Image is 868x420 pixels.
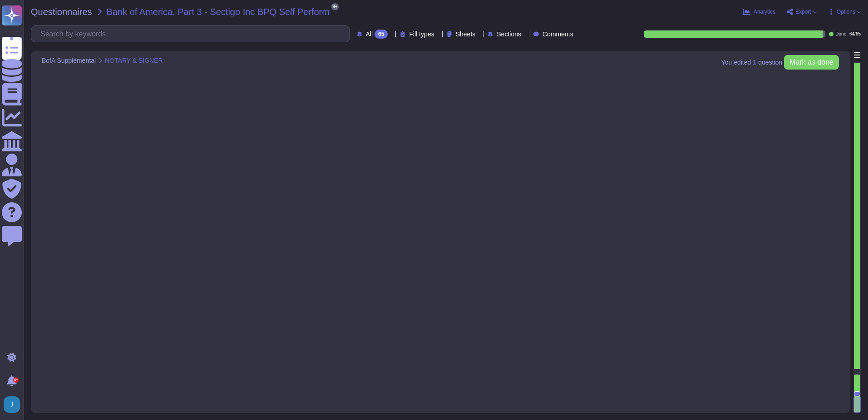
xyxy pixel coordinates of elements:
[497,31,521,37] span: Sections
[13,377,19,383] div: 9+
[754,9,775,15] span: Analytics
[2,395,26,415] button: user
[837,9,855,15] span: Options
[721,59,782,65] span: You edited question
[835,32,848,36] span: Done:
[4,396,20,413] img: user
[31,7,92,16] span: Questionnaires
[105,57,163,64] span: NOTARY & SIGNER
[542,31,573,37] span: Comments
[849,32,861,36] span: 64 / 65
[784,55,839,70] button: Mark as done
[107,7,330,16] span: Bank of America, Part 3 - Sectigo Inc BPQ Self Perform
[409,31,434,37] span: Fill types
[375,30,388,39] div: 65
[456,31,476,37] span: Sheets
[331,3,339,10] span: 9+
[789,59,833,66] span: Mark as done
[36,26,350,42] input: Search by keywords
[795,9,811,15] span: Export
[743,8,775,15] button: Analytics
[753,59,756,65] b: 1
[366,31,373,37] span: All
[42,57,96,64] span: BofA Supplemental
